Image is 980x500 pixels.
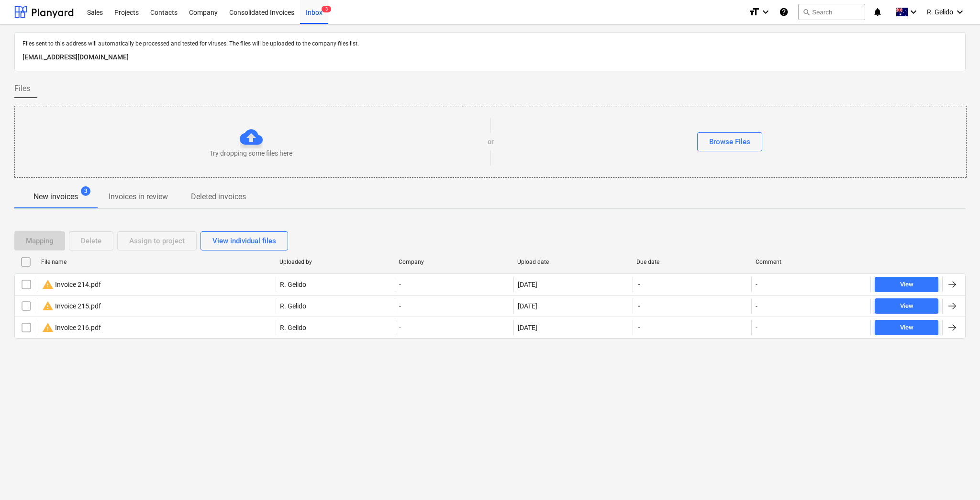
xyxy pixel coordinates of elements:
[518,324,537,331] div: [DATE]
[875,298,938,314] button: View
[802,8,810,16] span: search
[779,6,789,18] i: Knowledge base
[212,235,276,247] div: View individual files
[191,191,246,203] p: Deleted invoices
[927,8,953,16] span: R. Gelido
[280,280,306,289] p: R. Gelido
[760,6,771,18] i: keyboard_arrow_down
[518,281,537,288] div: [DATE]
[395,320,514,335] div: -
[81,186,90,196] span: 3
[33,191,78,203] p: New invoices
[798,4,865,20] button: Search
[517,259,629,265] div: Upload date
[395,277,514,292] div: -
[280,323,306,332] p: R. Gelido
[875,320,938,335] button: View
[748,6,760,18] i: format_size
[756,324,757,331] div: -
[200,231,288,250] button: View individual files
[636,259,748,265] div: Due date
[756,302,757,310] div: -
[709,136,750,148] div: Browse Files
[395,298,514,314] div: -
[42,300,54,312] span: warning
[322,6,331,12] span: 3
[756,259,867,265] div: Comment
[900,279,913,290] div: View
[14,83,30,94] span: Files
[756,281,757,288] div: -
[875,277,938,292] button: View
[14,106,967,178] div: Try dropping some files hereorBrowse Files
[22,52,958,63] p: [EMAIL_ADDRESS][DOMAIN_NAME]
[42,322,101,333] div: Invoice 216.pdf
[900,301,913,312] div: View
[518,302,537,310] div: [DATE]
[873,6,882,18] i: notifications
[42,279,101,290] div: Invoice 214.pdf
[280,301,306,311] p: R. Gelido
[932,454,980,500] iframe: Chat Widget
[399,259,510,265] div: Company
[42,300,101,312] div: Invoice 215.pdf
[42,279,54,290] span: warning
[41,259,272,265] div: File name
[279,259,391,265] div: Uploaded by
[908,6,919,18] i: keyboard_arrow_down
[697,132,762,151] button: Browse Files
[210,148,292,158] p: Try dropping some files here
[900,322,913,333] div: View
[488,137,494,147] p: or
[637,301,641,311] span: -
[109,191,168,203] p: Invoices in review
[637,323,641,332] span: -
[42,322,54,333] span: warning
[954,6,966,18] i: keyboard_arrow_down
[22,40,958,48] p: Files sent to this address will automatically be processed and tested for viruses. The files will...
[637,280,641,289] span: -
